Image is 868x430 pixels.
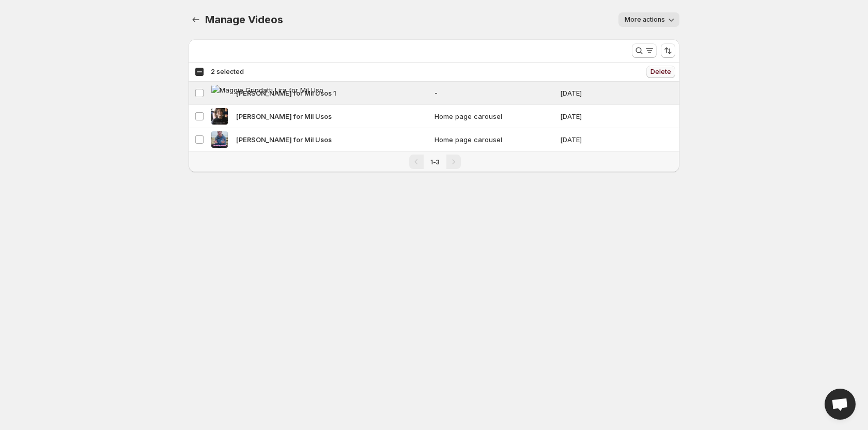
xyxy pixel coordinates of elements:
span: 2 selected [211,68,244,76]
span: More actions [625,16,665,24]
td: [DATE] [557,105,629,128]
span: - [435,88,554,98]
td: [DATE] [557,128,629,151]
span: Home page carousel [435,134,554,145]
span: [PERSON_NAME] for Mil Usos [236,134,332,145]
span: Manage Videos [205,13,283,26]
img: Maggie Grindatti Lira for Mil Usos 1 [211,85,323,95]
button: More actions [618,12,679,27]
button: Search and filter results [632,43,657,58]
img: Taelor Moore for Mil Usos [211,108,228,125]
button: Sort the results [661,43,675,58]
span: [PERSON_NAME] for Mil Usos [236,111,332,121]
button: Delete [646,66,675,78]
span: 1-3 [430,158,440,166]
span: Home page carousel [435,111,554,121]
img: Kendall Reusing for Mil Usos [211,131,228,148]
td: [DATE] [557,82,629,105]
span: Delete [650,68,671,76]
div: Open chat [825,389,856,420]
nav: Pagination [189,151,679,172]
button: Manage Videos [189,12,203,27]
